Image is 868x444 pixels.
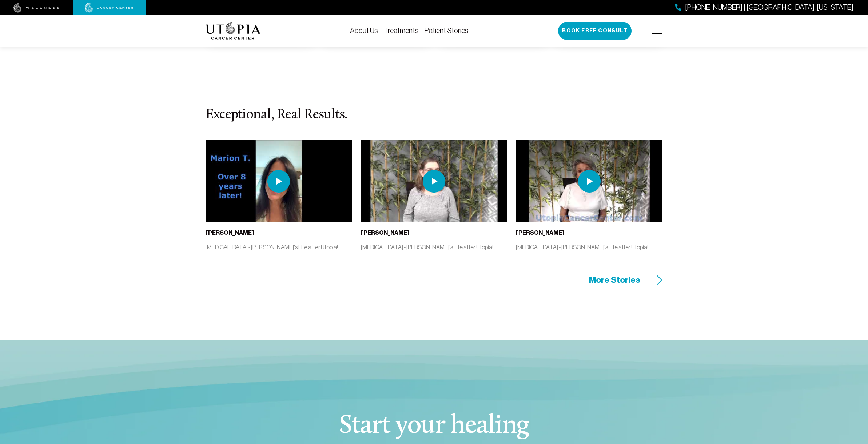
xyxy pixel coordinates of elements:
[361,140,507,222] img: thumbnail
[685,2,853,13] span: [PHONE_NUMBER] | [GEOGRAPHIC_DATA], [US_STATE]
[206,22,260,40] img: logo
[206,243,352,251] p: [MEDICAL_DATA] - [PERSON_NAME]'s Life after Utopia!
[350,27,378,35] a: About Us
[516,140,662,222] img: thumbnail
[578,170,601,193] img: play icon
[423,170,445,193] img: play icon
[384,27,419,35] a: Treatments
[652,28,662,34] img: icon-hamburger
[361,243,507,251] p: [MEDICAL_DATA] - [PERSON_NAME]'s Life after Utopia!
[425,27,469,35] a: Patient Stories
[206,229,254,236] b: [PERSON_NAME]
[13,3,59,13] img: wellness
[516,229,565,236] b: [PERSON_NAME]
[361,229,410,236] b: [PERSON_NAME]
[206,108,662,123] h3: Exceptional, Real Results.
[85,3,134,13] img: cancer center
[516,243,662,251] p: [MEDICAL_DATA] - [PERSON_NAME]'s Life after Utopia!
[267,170,290,193] img: play icon
[675,2,853,13] a: [PHONE_NUMBER] | [GEOGRAPHIC_DATA], [US_STATE]
[589,274,662,286] a: More Stories
[558,22,632,40] button: Book Free Consult
[206,140,352,222] img: thumbnail
[589,274,640,286] span: More Stories
[322,413,546,439] h3: Start your healing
